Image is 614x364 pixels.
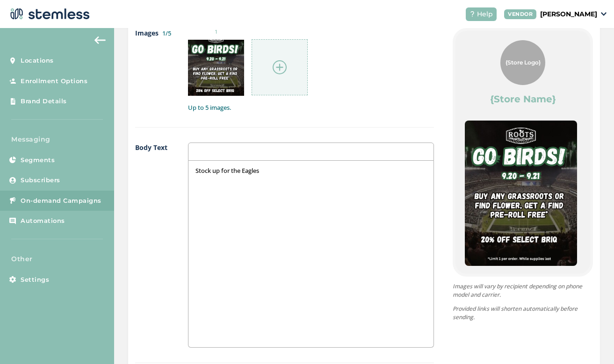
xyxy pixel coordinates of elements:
[477,9,493,19] span: Help
[135,143,169,348] label: Body Text
[94,36,106,44] img: icon-arrow-back-accent-c549486e.svg
[567,319,614,364] iframe: Chat Widget
[21,196,101,206] span: On-demand Campaigns
[21,216,65,226] span: Automations
[7,5,90,23] img: logo-dark-0685b13c.svg
[21,176,60,185] span: Subscribers
[21,77,87,86] span: Enrollment Options
[188,28,244,36] small: 1
[453,305,593,321] p: Provided links will shorten automatically before sending.
[470,11,475,17] img: icon-help-white-03924b79.svg
[490,93,556,106] label: {Store Name}
[453,282,593,299] p: Images will vary by recipient depending on phone model and carrier.
[21,97,67,106] span: Brand Details
[21,56,54,65] span: Locations
[465,121,577,266] img: 2Q==
[135,28,169,112] label: Images
[21,275,49,285] span: Settings
[195,166,426,175] p: Stock up for the Eagles
[540,9,597,19] p: [PERSON_NAME]
[188,103,434,113] label: Up to 5 images.
[601,12,607,16] img: icon_down-arrow-small-66adaf34.svg
[188,40,244,96] img: 2Q==
[273,60,287,74] img: icon-circle-plus-45441306.svg
[504,9,536,19] div: VENDOR
[162,29,171,37] label: 1/5
[21,156,55,165] span: Segments
[506,58,541,67] span: {Store Logo}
